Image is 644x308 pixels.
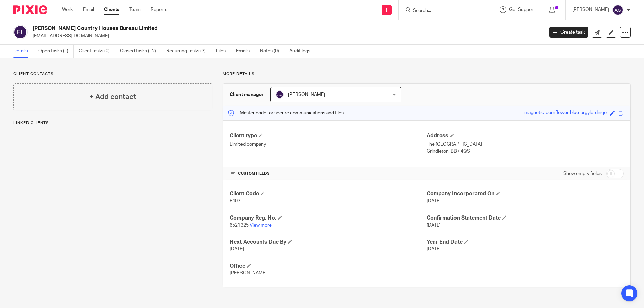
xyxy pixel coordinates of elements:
h2: [PERSON_NAME] Country Houses Bureau Limited [33,25,438,32]
p: [EMAIL_ADDRESS][DOMAIN_NAME] [33,33,539,39]
a: Details [13,45,33,58]
a: Client tasks (0) [79,45,115,58]
a: View more [250,223,272,228]
p: Master code for secure communications and files [228,110,344,116]
p: Client contacts [13,71,212,77]
h4: Address [427,132,624,139]
h4: Next Accounts Due By [230,239,427,246]
span: [DATE] [427,199,441,203]
img: svg%3E [276,90,284,99]
img: svg%3E [13,25,28,39]
p: More details [223,71,631,77]
a: Team [129,6,141,13]
h4: Office [230,263,427,270]
p: Grindleton, BB7 4QS [427,148,624,155]
h4: Year End Date [427,239,624,246]
span: [DATE] [427,223,441,228]
a: Closed tasks (12) [120,45,161,58]
span: [PERSON_NAME] [230,271,267,275]
p: The [GEOGRAPHIC_DATA] [427,141,624,148]
a: Create task [549,27,588,38]
div: magnetic-cornflower-blue-argyle-dingo [524,109,607,117]
p: Linked clients [13,120,212,126]
a: Email [83,6,94,13]
h4: Confirmation Statement Date [427,214,624,222]
a: Recurring tasks (3) [166,45,211,58]
input: Search [412,8,473,14]
a: Audit logs [289,45,315,58]
h4: Client Code [230,190,427,197]
h4: Company Reg. No. [230,214,427,222]
span: [DATE] [427,247,441,251]
a: Reports [151,6,167,13]
span: [PERSON_NAME] [288,92,325,97]
a: Files [216,45,231,58]
h4: + Add contact [89,91,136,102]
a: Notes (0) [260,45,284,58]
a: Work [62,6,73,13]
span: Get Support [509,7,535,12]
p: [PERSON_NAME] [572,6,609,13]
span: E403 [230,199,240,203]
h4: Company Incorporated On [427,190,624,197]
h4: Client type [230,132,427,139]
img: Pixie [13,5,47,14]
label: Show empty fields [563,170,602,177]
img: svg%3E [612,5,623,15]
a: Clients [104,6,119,13]
span: [DATE] [230,247,244,251]
a: Emails [236,45,255,58]
span: 6521325 [230,223,249,228]
h3: Client manager [230,91,264,98]
p: Limited company [230,141,427,148]
h4: CUSTOM FIELDS [230,171,427,176]
a: Open tasks (1) [38,45,74,58]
